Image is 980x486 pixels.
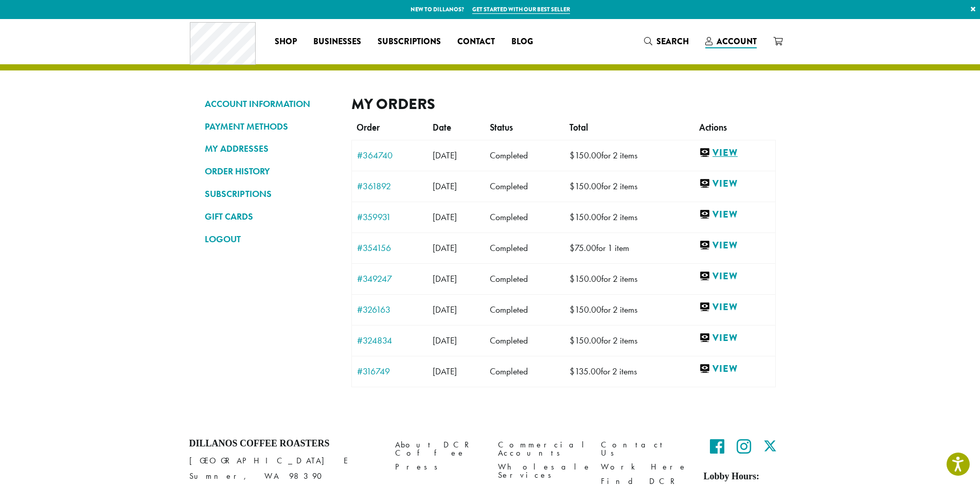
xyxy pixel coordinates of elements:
[205,118,336,135] a: PAYMENT METHODS
[351,95,776,113] h2: My Orders
[569,211,575,223] span: $
[569,273,601,284] span: 150.00
[266,33,305,50] a: Shop
[205,140,336,157] a: MY ADDRESSES
[699,147,770,159] a: View
[357,122,380,133] span: Order
[636,33,697,50] a: Search
[699,301,770,314] a: View
[189,438,380,449] h4: Dillanos Coffee Roasters
[564,202,694,232] td: for 2 items
[205,208,336,225] a: GIFT CARDS
[433,211,457,223] span: [DATE]
[433,181,457,192] span: [DATE]
[275,35,297,48] span: Shop
[357,274,423,283] a: #349247
[485,325,565,356] td: Completed
[699,363,770,375] a: View
[569,304,575,315] span: $
[205,185,336,203] a: SUBSCRIPTIONS
[564,356,694,387] td: for 2 items
[564,294,694,325] td: for 2 items
[357,367,423,376] a: #316749
[656,35,689,47] span: Search
[490,122,513,133] span: Status
[569,242,575,254] span: $
[564,171,694,202] td: for 2 items
[485,171,565,202] td: Completed
[433,335,457,346] span: [DATE]
[569,366,601,377] span: 135.00
[569,181,601,192] span: 150.00
[569,335,575,346] span: $
[699,177,770,190] a: View
[498,460,585,482] a: Wholesale Services
[564,325,694,356] td: for 2 items
[433,366,457,377] span: [DATE]
[395,460,483,474] a: Press
[485,294,565,325] td: Completed
[717,35,757,47] span: Account
[378,35,441,48] span: Subscriptions
[569,335,601,346] span: 150.00
[569,150,601,161] span: 150.00
[569,242,596,254] span: 75.00
[569,273,575,284] span: $
[433,273,457,284] span: [DATE]
[357,212,423,222] a: #359931
[485,202,565,232] td: Completed
[704,471,791,482] h5: Lobby Hours:
[357,336,423,345] a: #324834
[564,263,694,294] td: for 2 items
[433,304,457,315] span: [DATE]
[433,242,457,254] span: [DATE]
[699,332,770,345] a: View
[357,243,423,253] a: #354156
[457,35,495,48] span: Contact
[433,122,451,133] span: Date
[357,182,423,191] a: #361892
[569,181,575,192] span: $
[569,304,601,315] span: 150.00
[569,150,575,161] span: $
[601,438,688,460] a: Contact Us
[699,270,770,283] a: View
[357,151,423,160] a: #364740
[433,150,457,161] span: [DATE]
[313,35,361,48] span: Businesses
[569,122,588,133] span: Total
[205,95,336,398] nav: Account pages
[569,211,601,223] span: 150.00
[205,230,336,248] a: LOGOUT
[395,438,483,460] a: About DCR Coffee
[569,366,575,377] span: $
[699,122,727,133] span: Actions
[511,35,533,48] span: Blog
[485,140,565,171] td: Completed
[564,232,694,263] td: for 1 item
[205,95,336,113] a: ACCOUNT INFORMATION
[601,460,688,474] a: Work Here
[564,140,694,171] td: for 2 items
[485,356,565,387] td: Completed
[205,163,336,180] a: ORDER HISTORY
[472,5,570,14] a: Get started with our best seller
[485,232,565,263] td: Completed
[357,305,423,314] a: #326163
[699,239,770,252] a: View
[485,263,565,294] td: Completed
[699,208,770,221] a: View
[498,438,585,460] a: Commercial Accounts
